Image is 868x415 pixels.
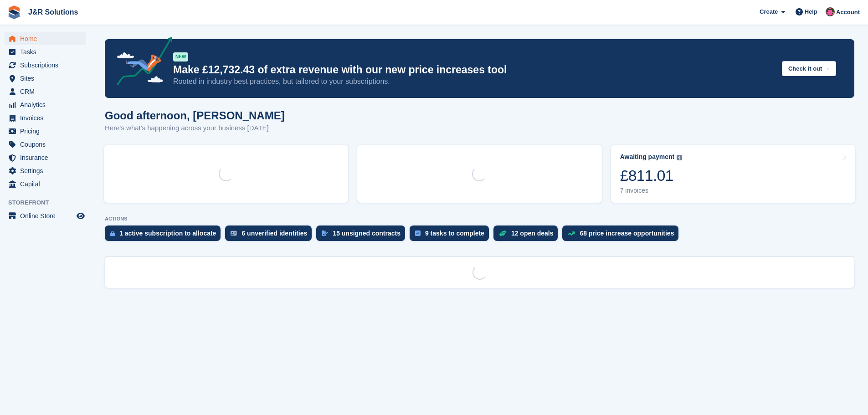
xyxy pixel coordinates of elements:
[620,153,675,161] div: Awaiting payment
[620,166,683,185] div: £811.01
[20,210,75,222] span: Online Store
[20,112,75,124] span: Invoices
[225,225,316,246] a: 6 unverified identities
[20,46,75,58] span: Tasks
[333,230,401,237] div: 15 unsigned contracts
[5,59,86,72] a: menu
[20,138,75,151] span: Coupons
[20,164,75,177] span: Settings
[322,231,328,236] img: contract_signature_icon-13c848040528278c33f63329250d36e43548de30e8caae1d1a13099fd9432cc5.svg
[20,72,75,85] span: Sites
[5,72,86,85] a: menu
[5,46,86,58] a: menu
[25,5,82,20] a: J&R Solutions
[805,7,817,16] span: Help
[415,231,421,236] img: task-75834270c22a3079a89374b754ae025e5fb1db73e45f91037f5363f120a921f8.svg
[20,98,75,111] span: Analytics
[5,32,86,45] a: menu
[20,59,75,72] span: Subscriptions
[826,7,835,16] img: Julie Morgan
[173,63,775,77] p: Make £12,732.43 of extra revenue with our new price increases tool
[782,61,836,76] button: Check it out →
[611,145,855,203] a: Awaiting payment £811.01 7 invoices
[5,138,86,151] a: menu
[105,109,285,122] h1: Good afternoon, [PERSON_NAME]
[5,98,86,111] a: menu
[8,198,91,207] span: Storefront
[562,225,683,246] a: 68 price increase opportunities
[110,231,115,236] img: active_subscription_to_allocate_icon-d502201f5373d7db506a760aba3b589e785aa758c864c3986d89f69b8ff3...
[425,230,484,237] div: 9 tasks to complete
[20,125,75,138] span: Pricing
[410,225,493,246] a: 9 tasks to complete
[620,187,683,195] div: 7 invoices
[7,5,21,19] img: stora-icon-8386f47178a22dfd0bd8f6a31ec36ba5ce8667c1dd55bd0f319d3a0aa187defe.svg
[109,37,173,89] img: price-adjustments-announcement-icon-8257ccfd72463d97f412b2fc003d46551f7dbcb40ab6d574587a9cd5c0d94...
[5,210,86,222] a: menu
[760,7,778,16] span: Create
[5,112,86,124] a: menu
[5,85,86,98] a: menu
[20,85,75,98] span: CRM
[75,210,86,221] a: Preview store
[231,231,237,236] img: verify_identity-adf6edd0f0f0b5bbfe63781bf79b02c33cf7c696d77639b501bdc392416b5a36.svg
[105,123,285,133] p: Here's what's happening across your business [DATE]
[173,77,775,87] p: Rooted in industry best practices, but tailored to your subscriptions.
[20,178,75,190] span: Capital
[119,230,216,237] div: 1 active subscription to allocate
[5,178,86,190] a: menu
[5,164,86,177] a: menu
[20,151,75,164] span: Insurance
[499,230,507,236] img: deal-1b604bf984904fb50ccaf53a9ad4b4a5d6e5aea283cecdc64d6e3604feb123c2.svg
[836,8,860,17] span: Account
[493,225,563,246] a: 12 open deals
[105,225,225,246] a: 1 active subscription to allocate
[316,225,410,246] a: 15 unsigned contracts
[5,125,86,138] a: menu
[173,52,188,61] div: NEW
[580,230,674,237] div: 68 price increase opportunities
[241,230,307,237] div: 6 unverified identities
[5,151,86,164] a: menu
[677,155,682,160] img: icon-info-grey-7440780725fd019a000dd9b08b2336e03edf1995a4989e88bcd33f0948082b44.svg
[568,231,575,236] img: price_increase_opportunities-93ffe204e8149a01c8c9dc8f82e8f89637d9d84a8eef4429ea346261dce0b2c0.svg
[105,216,854,222] p: ACTIONS
[511,230,554,237] div: 12 open deals
[20,32,75,45] span: Home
